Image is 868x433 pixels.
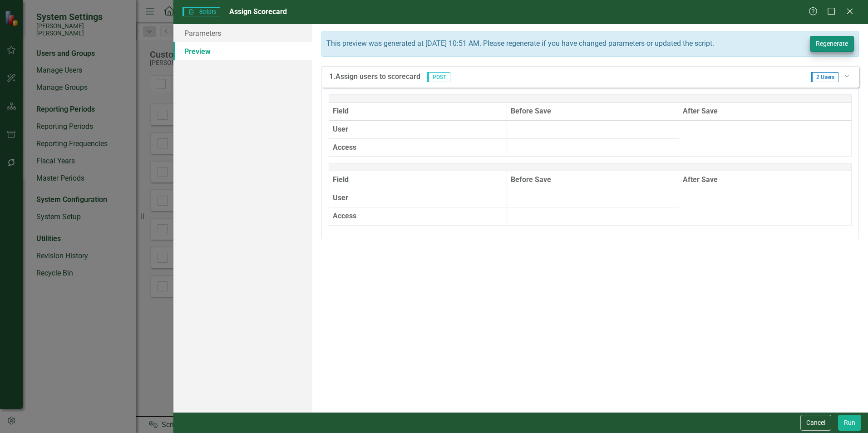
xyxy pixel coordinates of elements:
div: This preview was generated at [DATE] 10:51 AM. Please regenerate if you have changed parameters o... [326,39,796,49]
strong: 1. Assign users to scorecard [329,72,420,81]
span: Scripts [182,7,220,16]
th: After Save [679,171,852,189]
button: Regenerate [810,36,854,52]
button: Cancel [800,415,831,431]
th: User [329,189,507,207]
th: Field [329,171,507,189]
th: Before Save [507,102,679,120]
a: Preview [173,42,312,60]
th: After Save [679,102,852,120]
th: Access [329,138,507,157]
th: Before Save [507,171,679,189]
button: Run [838,415,861,431]
a: Parameters [173,24,312,42]
th: User [329,120,507,138]
th: Access [329,207,507,226]
span: 2 Users [811,72,838,82]
span: Assign Scorecard [229,7,287,16]
span: POST [427,72,450,82]
th: Field [329,102,507,120]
